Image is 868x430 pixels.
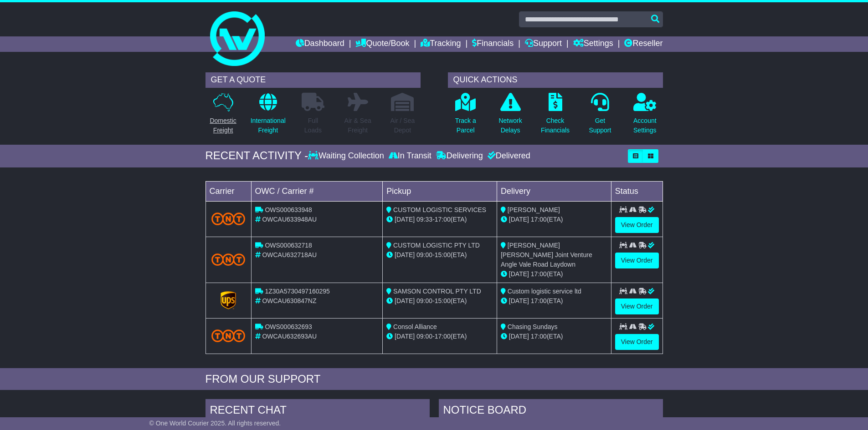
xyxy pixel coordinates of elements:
[393,206,486,213] span: CUSTOM LOGISTIC SERVICES
[509,270,529,278] span: [DATE]
[615,334,659,350] a: View Order
[633,92,657,140] a: AccountSettings
[205,399,430,424] div: RECENT CHAT
[395,251,415,258] span: [DATE]
[416,297,432,304] span: 09:00
[541,116,570,135] p: Check Financials
[573,36,613,52] a: Settings
[501,242,592,268] span: [PERSON_NAME] [PERSON_NAME] Joint Venture Angle Vale Road Laydown
[448,72,663,88] div: QUICK ACTIONS
[149,420,281,427] span: © One World Courier 2025. All rights reserved.
[501,296,607,306] div: (ETA)
[205,149,308,162] div: RECENT ACTIVITY -
[355,36,409,52] a: Quote/Book
[296,36,344,52] a: Dashboard
[435,333,451,340] span: 17:00
[262,216,317,223] span: OWCAU633948AU
[531,297,547,304] span: 17:00
[250,92,286,140] a: InternationalFreight
[209,92,236,140] a: DomesticFreight
[383,181,497,201] td: Pickup
[386,250,493,260] div: - (ETA)
[540,92,570,140] a: CheckFinancials
[395,333,415,340] span: [DATE]
[485,151,530,161] div: Delivered
[265,288,329,295] span: 1Z30A5730497160295
[435,297,451,304] span: 15:00
[221,291,236,309] img: GetCarrierServiceLogo
[308,151,386,161] div: Waiting Collection
[501,332,607,341] div: (ETA)
[525,36,562,52] a: Support
[615,217,659,233] a: View Order
[302,116,324,135] p: Full Loads
[434,151,485,161] div: Delivering
[509,216,529,223] span: [DATE]
[262,333,317,340] span: OWCAU632693AU
[498,92,522,140] a: NetworkDelays
[509,333,529,340] span: [DATE]
[416,333,432,340] span: 09:00
[589,116,611,135] p: Get Support
[531,270,547,278] span: 17:00
[633,116,657,135] p: Account Settings
[624,36,663,52] a: Reseller
[211,253,246,266] img: TNT_Domestic.png
[262,251,317,258] span: OWCAU632718AU
[435,216,451,223] span: 17:00
[265,206,312,213] span: OWS000633948
[386,296,493,306] div: - (ETA)
[531,333,547,340] span: 17:00
[251,116,286,135] p: International Freight
[611,181,663,201] td: Status
[211,212,246,225] img: TNT_Domestic.png
[509,297,529,304] span: [DATE]
[508,288,581,295] span: Custom logistic service ltd
[205,181,251,201] td: Carrier
[508,323,558,330] span: Chasing Sundays
[262,297,316,304] span: OWCAU630847NZ
[393,242,480,249] span: CUSTOM LOGISTIC PTY LTD
[395,216,415,223] span: [DATE]
[393,288,481,295] span: SAMSON CONTROL PTY LTD
[211,329,246,342] img: TNT_Domestic.png
[386,151,434,161] div: In Transit
[455,116,476,135] p: Track a Parcel
[615,253,659,268] a: View Order
[386,332,493,341] div: - (ETA)
[435,251,451,258] span: 15:00
[395,297,415,304] span: [DATE]
[393,323,437,330] span: Consol Alliance
[344,116,371,135] p: Air & Sea Freight
[390,116,415,135] p: Air / Sea Depot
[455,92,477,140] a: Track aParcel
[588,92,611,140] a: GetSupport
[497,181,611,201] td: Delivery
[265,242,312,249] span: OWS000632718
[205,72,421,88] div: GET A QUOTE
[501,269,607,279] div: (ETA)
[472,36,514,52] a: Financials
[386,215,493,224] div: - (ETA)
[205,373,663,386] div: FROM OUR SUPPORT
[265,323,312,330] span: OWS000632693
[508,206,560,213] span: [PERSON_NAME]
[615,298,659,314] a: View Order
[421,36,461,52] a: Tracking
[251,181,383,201] td: OWC / Carrier #
[210,116,236,135] p: Domestic Freight
[531,216,547,223] span: 17:00
[439,399,663,424] div: NOTICE BOARD
[498,116,522,135] p: Network Delays
[416,216,432,223] span: 09:33
[416,251,432,258] span: 09:00
[501,215,607,224] div: (ETA)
